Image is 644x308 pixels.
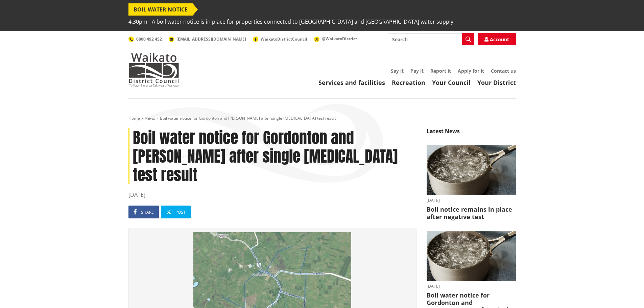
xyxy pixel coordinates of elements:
[128,116,516,121] nav: breadcrumb
[136,36,162,42] span: 0800 492 452
[432,78,471,87] a: Your Council
[141,209,154,215] span: Share
[176,36,246,42] span: [EMAIL_ADDRESS][DOMAIN_NAME]
[391,68,404,74] a: Say it
[477,78,516,87] a: Your District
[128,115,140,121] a: Home
[478,33,516,45] a: Account
[261,36,307,42] span: WaikatoDistrictCouncil
[128,206,159,218] a: Share
[314,36,357,42] a: @WaikatoDistrict
[410,68,424,74] a: Pay it
[161,206,191,218] a: Post
[322,36,357,42] span: @WaikatoDistrict
[392,78,425,87] a: Recreation
[128,53,179,87] img: Waikato District Council - Te Kaunihera aa Takiwaa o Waikato
[128,16,455,28] span: 4.30pm - A boil water notice is in place for properties connected to [GEOGRAPHIC_DATA] and [GEOGR...
[128,36,162,42] a: 0800 492 452
[175,209,186,215] span: Post
[128,128,416,184] h1: Boil water notice for Gordonton and [PERSON_NAME] after single [MEDICAL_DATA] test result
[128,191,416,199] time: [DATE]
[145,115,155,121] a: News
[430,68,451,74] a: Report it
[458,68,484,74] a: Apply for it
[318,78,385,87] a: Services and facilities
[427,284,516,288] time: [DATE]
[388,33,474,45] input: Search input
[427,231,516,281] img: boil water notice
[160,115,336,121] span: Boil water notice for Gordonton and [PERSON_NAME] after single [MEDICAL_DATA] test result
[427,145,516,221] a: boil water notice gordonton puketaha [DATE] Boil notice remains in place after negative test
[427,145,516,195] img: boil water notice
[427,128,516,138] h5: Latest News
[491,68,516,74] a: Contact us
[427,206,516,220] h3: Boil notice remains in place after negative test
[169,36,246,42] a: [EMAIL_ADDRESS][DOMAIN_NAME]
[253,36,307,42] a: WaikatoDistrictCouncil
[128,3,193,16] span: BOIL WATER NOTICE
[427,198,516,203] time: [DATE]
